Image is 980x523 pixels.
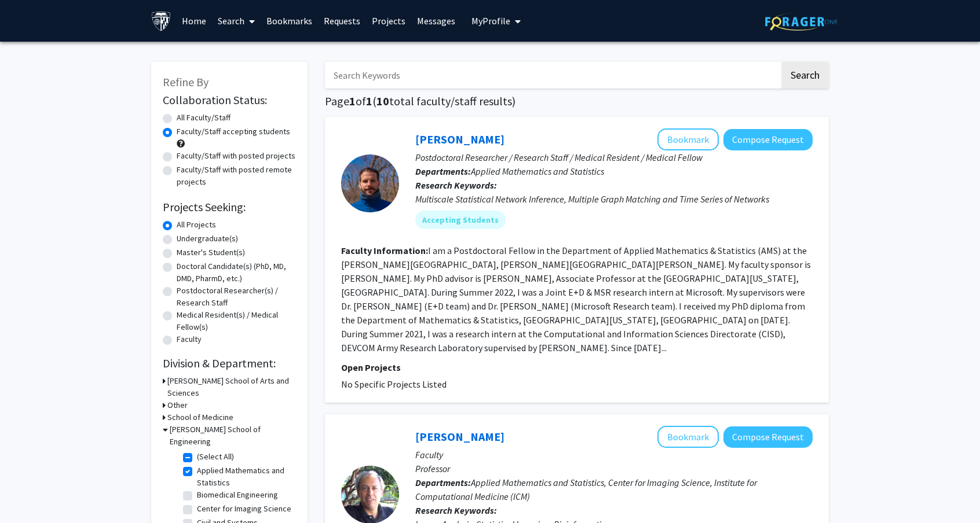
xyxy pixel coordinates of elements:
[170,423,296,448] h3: [PERSON_NAME] School of Engineering
[341,378,447,390] span: No Specific Projects Listed
[411,1,461,41] a: Messages
[765,13,838,31] img: ForagerOne Logo
[366,1,411,41] a: Projects
[197,503,291,515] label: Center for Imaging Science
[657,128,719,150] button: Add Konstantinos Pantazis to Bookmarks
[415,448,813,462] p: Faculty
[177,233,238,245] label: Undergraduate(s)
[657,426,719,448] button: Add Donald Geman to Bookmarks
[415,192,813,206] div: Multiscale Statistical Network Inference, Multiple Graph Matching and Time Series of Networks
[325,94,829,108] h1: Page of ( total faculty/staff results)
[177,219,216,231] label: All Projects
[415,179,497,191] b: Research Keywords:
[177,164,296,188] label: Faculty/Staff with posted remote projects
[341,245,428,256] b: Faculty Information:
[261,1,318,41] a: Bookmarks
[177,112,231,124] label: All Faculty/Staff
[723,129,813,150] button: Compose Request to Konstantinos Pantazis
[177,285,296,309] label: Postdoctoral Researcher(s) / Research Staff
[415,132,504,146] a: [PERSON_NAME]
[471,165,604,177] span: Applied Mathematics and Statistics
[177,150,295,162] label: Faculty/Staff with posted projects
[415,504,497,516] b: Research Keywords:
[167,411,233,423] h3: School of Medicine
[177,333,202,345] label: Faculty
[176,1,212,41] a: Home
[415,211,506,229] mat-chip: Accepting Students
[163,75,209,89] span: Refine By
[415,477,471,488] b: Departments:
[318,1,366,41] a: Requests
[151,11,171,31] img: Johns Hopkins University Logo
[177,309,296,333] label: Medical Resident(s) / Medical Fellow(s)
[177,126,290,138] label: Faculty/Staff accepting students
[177,260,296,285] label: Doctoral Candidate(s) (PhD, MD, DMD, PharmD, etc.)
[197,465,293,489] label: Applied Mathematics and Statistics
[341,360,813,374] p: Open Projects
[212,1,261,41] a: Search
[197,489,278,501] label: Biomedical Engineering
[325,62,780,89] input: Search Keywords
[349,94,356,108] span: 1
[471,15,510,27] span: My Profile
[163,356,296,370] h2: Division & Department:
[723,426,813,448] button: Compose Request to Donald Geman
[167,399,188,411] h3: Other
[781,62,829,89] button: Search
[167,375,296,399] h3: [PERSON_NAME] School of Arts and Sciences
[415,429,504,444] a: [PERSON_NAME]
[9,471,49,514] iframe: Chat
[415,165,471,177] b: Departments:
[366,94,372,108] span: 1
[177,246,245,259] label: Master's Student(s)
[415,477,757,502] span: Applied Mathematics and Statistics, Center for Imaging Science, Institute for Computational Medic...
[163,200,296,214] h2: Projects Seeking:
[341,245,811,353] fg-read-more: I am a Postdoctoral Fellow in the Department of Applied Mathematics & Statistics (AMS) at the [PE...
[415,462,813,476] p: Professor
[376,94,389,108] span: 10
[163,93,296,107] h2: Collaboration Status:
[415,150,813,164] p: Postdoctoral Researcher / Research Staff / Medical Resident / Medical Fellow
[197,451,234,463] label: (Select All)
